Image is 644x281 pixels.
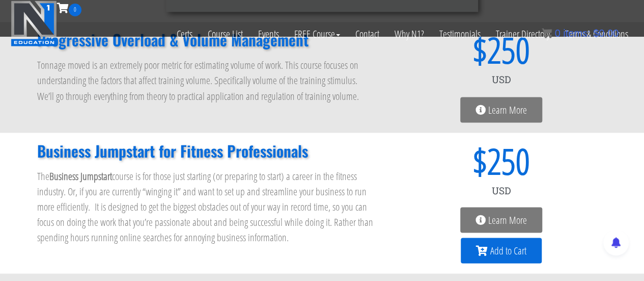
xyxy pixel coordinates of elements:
[57,1,81,15] a: 0
[557,16,636,52] a: Terms & Conditions
[542,28,619,39] a: 0 items: $0.00
[563,28,590,39] span: items:
[387,16,432,52] a: Why N1?
[542,28,552,38] img: icon11.png
[69,4,81,16] span: 0
[487,143,530,178] span: 250
[460,97,542,122] a: Learn More
[460,207,542,233] a: Learn More
[396,143,487,178] span: $
[49,169,112,183] strong: Business Jumpstart
[169,16,200,52] a: Certs
[554,28,560,39] span: 0
[593,28,599,39] span: $
[432,16,488,52] a: Testimonials
[488,16,557,52] a: Trainer Directory
[461,238,542,263] a: Add to Cart
[11,1,57,46] img: n1-education
[200,16,250,52] a: Course List
[37,143,375,158] h2: Business Jumpstart for Fitness Professionals
[488,105,527,115] span: Learn More
[396,67,607,92] div: USD
[37,168,375,245] p: The course is for those just starting (or preparing to start) a career in the fitness industry. O...
[348,16,387,52] a: Contact
[287,16,348,52] a: FREE Course
[250,16,287,52] a: Events
[396,178,607,202] div: USD
[37,58,375,104] p: Tonnage moved is an extremely poor metric for estimating volume of work. This course focuses on u...
[490,245,526,256] span: Add to Cart
[593,28,619,39] bdi: 0.00
[488,215,527,225] span: Learn More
